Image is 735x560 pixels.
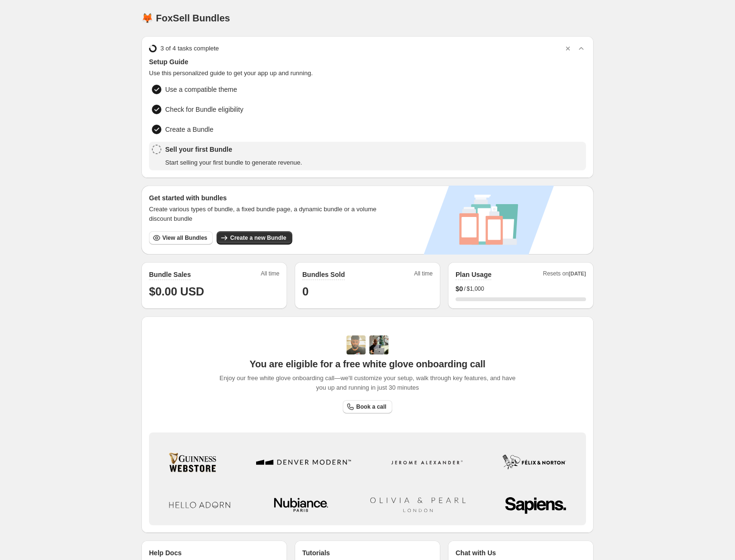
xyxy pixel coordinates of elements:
[162,234,207,242] span: View all Bundles
[569,271,586,276] span: [DATE]
[149,193,386,203] h3: Get started with bundles
[149,69,586,78] span: Use this personalized guide to get your app up and running.
[149,270,191,279] h2: Bundle Sales
[261,270,279,280] span: All time
[347,335,366,354] img: Adi
[160,44,219,53] span: 3 of 4 tasks complete
[165,158,302,167] span: Start selling your first bundle to generate revenue.
[230,234,286,242] span: Create a new Bundle
[249,358,485,370] span: You are eligible for a free white glove onboarding call
[456,284,463,294] span: $ 0
[149,548,181,558] p: Help Docs
[302,270,345,279] h2: Bundles Sold
[369,335,388,354] img: Prakhar
[543,270,586,280] span: Resets on
[149,231,213,245] button: View all Bundles
[414,270,433,280] span: All time
[215,373,521,393] span: Enjoy our free white glove onboarding call—we'll customize your setup, walk through key features,...
[149,205,386,224] span: Create various types of bundle, a fixed bundle page, a dynamic bundle or a volume discount bundle
[149,57,586,67] span: Setup Guide
[165,105,243,114] span: Check for Bundle eligibility
[165,125,213,134] span: Create a Bundle
[356,403,386,411] span: Book a call
[456,548,496,558] p: Chat with Us
[302,548,330,558] p: Tutorials
[467,285,484,293] span: $1,000
[217,231,292,245] button: Create a new Bundle
[149,284,279,299] h1: $0.00 USD
[302,284,433,299] h1: 0
[165,85,237,94] span: Use a compatible theme
[165,145,302,154] span: Sell your first Bundle
[456,284,586,294] div: /
[343,400,392,413] a: Book a call
[456,270,491,279] h2: Plan Usage
[141,12,230,24] h1: 🦊 FoxSell Bundles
